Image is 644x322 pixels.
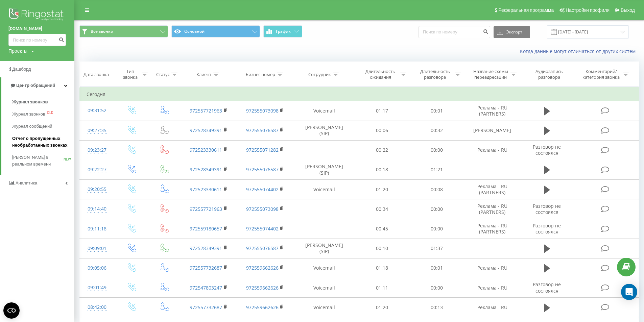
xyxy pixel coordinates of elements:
a: [DOMAIN_NAME] [8,25,66,32]
td: 00:45 [355,219,409,239]
td: Реклама - RU (PARTNERS) [464,219,521,239]
span: Выход [621,7,635,13]
td: 00:06 [355,121,409,140]
td: Voicemail [293,101,355,121]
div: 09:22:27 [87,163,108,176]
span: Разговор не состоялся [533,203,561,215]
div: 09:05:06 [87,262,108,275]
td: Реклама - RU (PARTNERS) [464,199,521,219]
a: 972555076587 [246,127,279,133]
td: 01:21 [409,160,464,179]
a: 972557721963 [190,107,222,114]
div: 09:20:55 [87,183,108,196]
span: Центр обращений [16,83,55,88]
td: Voicemail [293,298,355,317]
td: [PERSON_NAME] (SIP) [293,239,355,258]
td: 00:01 [409,258,464,278]
td: 00:00 [409,278,464,298]
span: [PERSON_NAME] в реальном времени [12,154,64,168]
a: Журнал звонковOLD [12,108,74,120]
div: 09:11:18 [87,222,108,236]
div: Клиент [196,72,211,77]
td: [PERSON_NAME] (SIP) [293,121,355,140]
a: Отчет о пропущенных необработанных звонках [12,132,74,151]
td: 01:20 [355,180,409,199]
div: Статус [156,72,170,77]
button: Open CMP widget [3,302,20,319]
span: Реферальная программа [498,7,554,13]
div: Бизнес номер [246,72,275,77]
td: 01:11 [355,278,409,298]
a: 972555074402 [246,225,279,232]
td: Реклама - RU (PARTNERS) [464,101,521,121]
td: 01:17 [355,101,409,121]
input: Поиск по номеру [419,26,490,38]
td: 01:20 [355,298,409,317]
div: Проекты [8,48,27,54]
div: Тип звонка [121,69,140,80]
div: Open Intercom Messenger [621,284,637,300]
td: 01:18 [355,258,409,278]
td: 00:13 [409,298,464,317]
td: Реклама - RU (PARTNERS) [464,180,521,199]
td: 00:00 [409,219,464,239]
a: Журнал сообщений [12,120,74,132]
td: Реклама - RU [464,258,521,278]
span: Журнал звонков [12,99,48,105]
td: Voicemail [293,180,355,199]
a: 972557721963 [190,206,222,212]
button: Основной [171,25,260,38]
a: Центр обращений [1,77,74,94]
button: График [263,25,302,38]
a: 972523330611 [190,147,222,153]
span: Журнал сообщений [12,123,52,130]
div: Комментарий/категория звонка [581,69,621,80]
a: 972555071282 [246,147,279,153]
a: Когда данные могут отличаться от других систем [520,48,639,54]
td: Реклама - RU [464,140,521,160]
a: 972559662626 [246,284,279,291]
div: 09:31:52 [87,104,108,117]
td: Voicemail [293,258,355,278]
a: Журнал звонков [12,96,74,108]
span: Отчет о пропущенных необработанных звонках [12,135,71,149]
span: Журнал звонков [12,111,45,118]
div: 09:23:27 [87,144,108,157]
div: 09:27:35 [87,124,108,137]
span: Дашборд [12,67,31,72]
div: Название схемы переадресации [473,69,509,80]
a: 972555076587 [246,245,279,251]
span: Настройки профиля [566,7,610,13]
td: 01:37 [409,239,464,258]
td: 00:00 [409,140,464,160]
div: 08:42:00 [87,301,108,314]
span: Все звонки [91,29,113,34]
td: Реклама - RU [464,278,521,298]
div: 09:09:01 [87,242,108,255]
a: 972555073098 [246,107,279,114]
td: 00:22 [355,140,409,160]
a: 972555074402 [246,186,279,193]
span: Разговор не состоялся [533,144,561,156]
a: 972557732687 [190,265,222,271]
td: [PERSON_NAME] (SIP) [293,160,355,179]
td: 00:18 [355,160,409,179]
a: 972555076587 [246,166,279,173]
div: Сотрудник [308,72,331,77]
a: 972559662626 [246,304,279,311]
td: Реклама - RU [464,298,521,317]
td: [PERSON_NAME] [464,121,521,140]
a: 972523330611 [190,186,222,193]
button: Все звонки [79,25,168,38]
a: 972547803247 [190,284,222,291]
div: Длительность разговора [417,69,453,80]
td: 00:01 [409,101,464,121]
td: 00:00 [409,199,464,219]
div: Аудиозапись разговора [527,69,571,80]
td: 00:32 [409,121,464,140]
button: Экспорт [494,26,530,38]
a: 972528349391 [190,127,222,133]
span: Разговор не состоялся [533,222,561,235]
a: 972559180657 [190,225,222,232]
span: График [276,29,291,34]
